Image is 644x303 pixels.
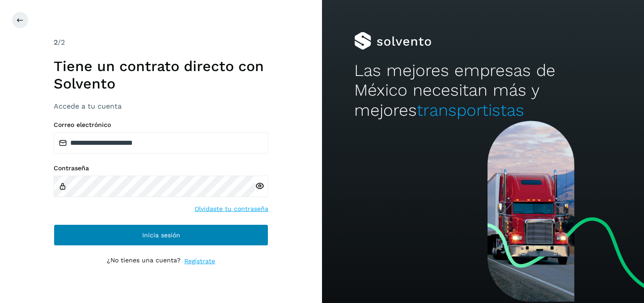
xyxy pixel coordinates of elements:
[54,37,268,48] div: /2
[417,101,524,120] span: transportistas
[54,102,268,110] h3: Accede a tu cuenta
[54,58,268,92] h1: Tiene un contrato directo con Solvento
[142,232,180,238] span: Inicia sesión
[54,164,268,172] label: Contraseña
[54,38,58,46] span: 2
[354,61,612,120] h2: Las mejores empresas de México necesitan más y mejores
[184,257,215,266] a: Regístrate
[54,121,268,129] label: Correo electrónico
[195,204,268,214] a: Olvidaste tu contraseña
[107,257,181,266] p: ¿No tienes una cuenta?
[54,224,268,246] button: Inicia sesión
